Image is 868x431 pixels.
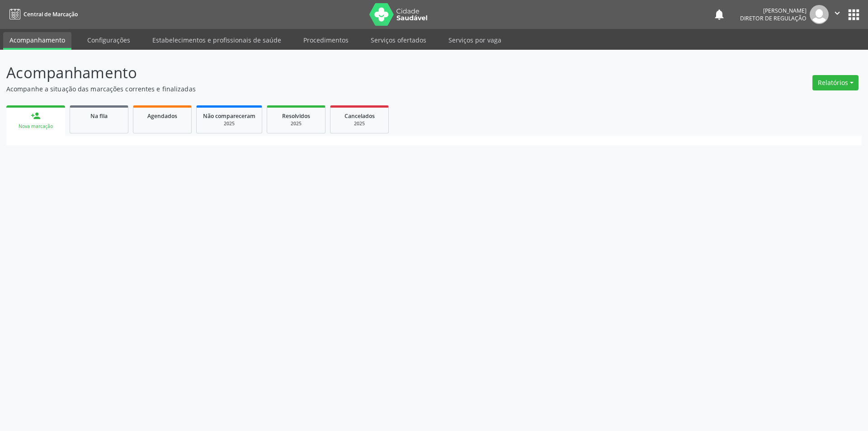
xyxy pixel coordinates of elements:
[6,7,78,22] a: Central de Marcação
[6,84,605,94] p: Acompanhe a situação das marcações correntes e finalizadas
[6,62,605,84] p: Acompanhamento
[13,123,59,130] div: Nova marcação
[364,32,433,48] a: Serviços ofertados
[203,112,255,120] span: Não compareceram
[81,32,137,48] a: Configurações
[810,5,829,24] img: img
[297,32,355,48] a: Procedimentos
[713,8,726,21] button: notifications
[31,111,41,121] div: person_add
[90,112,108,120] span: Na fila
[740,14,807,22] span: Diretor de regulação
[24,10,78,18] span: Central de Marcação
[442,32,508,48] a: Serviços por vaga
[829,5,846,24] button: 
[282,112,310,120] span: Resolvidos
[337,120,382,127] div: 2025
[832,8,842,18] i: 
[146,32,288,48] a: Estabelecimentos e profissionais de saúde
[147,112,177,120] span: Agendados
[740,7,807,14] div: [PERSON_NAME]
[3,32,71,50] a: Acompanhamento
[812,75,859,90] button: Relatórios
[274,120,319,127] div: 2025
[344,112,375,120] span: Cancelados
[203,120,255,127] div: 2025
[846,7,862,23] button: apps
